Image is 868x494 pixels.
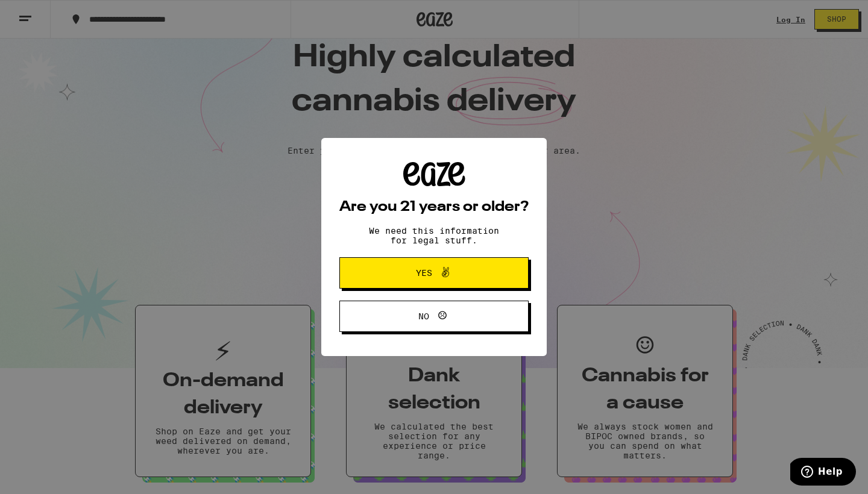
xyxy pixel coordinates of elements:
[339,200,529,214] h2: Are you 21 years or older?
[339,301,529,332] button: No
[790,458,856,488] iframe: Opens a widget where you can find more information
[359,226,509,245] p: We need this information for legal stuff.
[418,312,429,320] span: No
[339,257,529,289] button: Yes
[416,269,432,277] span: Yes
